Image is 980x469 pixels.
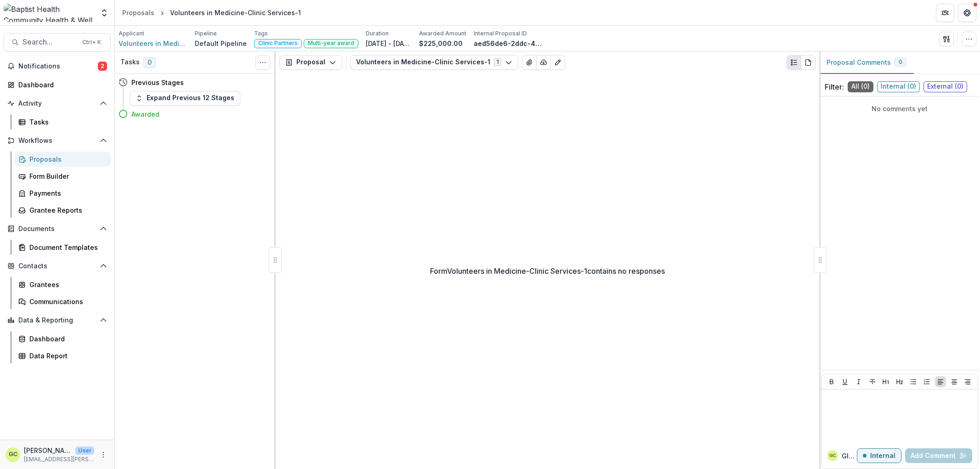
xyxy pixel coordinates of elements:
a: Payments [15,186,111,201]
div: Proposals [122,8,154,17]
button: Bold [826,376,837,387]
p: $225,000.00 [419,39,463,48]
button: Search... [4,33,111,51]
a: Form Builder [15,169,111,184]
span: Search... [23,38,77,46]
a: Tasks [15,114,111,130]
span: External ( 0 ) [923,81,967,92]
button: PDF view [801,55,816,70]
button: Underline [839,376,850,387]
button: Open Data & Reporting [4,313,111,328]
p: Awarded Amount [419,29,466,38]
p: [DATE] - [DATE] [366,39,412,48]
div: Data Report [29,351,103,361]
a: Communications [15,294,111,309]
a: Document Templates [15,240,111,255]
p: Form Volunteers in Medicine-Clinic Services-1 contains no responses [430,266,665,277]
button: Edit as form [550,55,565,70]
p: Filter: [825,81,844,92]
p: Internal Proposal ID [474,29,527,38]
button: Expand Previous 12 Stages [130,91,240,106]
button: Open Contacts [4,259,111,273]
div: Dashboard [18,80,103,90]
p: Pipeline [195,29,217,38]
a: Data Report [15,348,111,363]
a: Proposals [119,6,158,19]
button: Proposal Comments [819,51,914,74]
a: Dashboard [4,77,111,92]
p: Applicant [119,29,144,38]
img: Baptist Health Community Health & Well Being logo [4,4,94,22]
p: User [75,446,94,455]
span: 0 [899,59,902,65]
a: Volunteers in Medicine [GEOGRAPHIC_DATA], Inc. [119,39,187,48]
div: Payments [29,188,103,198]
button: Strike [867,376,878,387]
h3: Tasks [120,58,140,66]
button: Align Center [949,376,960,387]
div: Grantees [29,280,103,289]
button: Internal [857,448,901,463]
div: Ctrl + K [80,37,103,47]
button: Open Workflows [4,133,111,148]
button: Partners [936,4,954,22]
h4: Awarded [131,109,159,119]
div: Form Builder [29,171,103,181]
div: Volunteers in Medicine-Clinic Services-1 [170,8,301,17]
button: More [98,449,109,460]
a: Grantee Reports [15,203,111,218]
button: Bullet List [908,376,919,387]
p: [EMAIL_ADDRESS][PERSON_NAME][DOMAIN_NAME] [24,455,94,463]
span: 0 [143,57,156,68]
button: Get Help [958,4,976,22]
nav: breadcrumb [119,6,305,19]
span: Clinic Partners [258,40,298,46]
p: [PERSON_NAME] [24,446,72,455]
span: Documents [18,225,96,233]
button: Heading 1 [880,376,891,387]
button: Proposal [279,55,342,70]
div: Document Templates [29,243,103,252]
div: Communications [29,297,103,306]
div: Tasks [29,117,103,127]
button: Add Comment [905,448,972,463]
p: Default Pipeline [195,39,247,48]
p: Internal [870,452,895,460]
div: Dashboard [29,334,103,344]
span: Contacts [18,262,96,270]
div: Glenwood Charles [9,452,17,458]
button: Ordered List [921,376,932,387]
span: Workflows [18,137,96,145]
button: Open Activity [4,96,111,111]
span: 2 [98,62,107,71]
span: Data & Reporting [18,316,96,324]
button: Align Right [962,376,973,387]
div: Proposals [29,154,103,164]
button: Heading 2 [894,376,905,387]
a: Proposals [15,152,111,167]
button: View Attached Files [522,55,537,70]
h4: Previous Stages [131,78,184,87]
span: All ( 0 ) [848,81,873,92]
button: Open entity switcher [98,4,111,22]
a: Grantees [15,277,111,292]
button: Plaintext view [787,55,801,70]
p: aed56de6-2ddc-4701-90ab-570ce1cb3aa2 [474,39,543,48]
a: Dashboard [15,331,111,346]
button: Notifications2 [4,59,111,73]
span: Internal ( 0 ) [877,81,920,92]
p: No comments yet [825,104,974,113]
div: Grantee Reports [29,205,103,215]
div: Glenwood Charles [829,453,836,458]
button: Volunteers in Medicine-Clinic Services-11 [350,55,518,70]
button: Open Documents [4,221,111,236]
span: Notifications [18,62,98,70]
p: Glenwood C [842,451,857,461]
button: Toggle View Cancelled Tasks [255,55,270,70]
p: Tags [254,29,268,38]
span: Multi-year award [308,40,354,46]
span: Activity [18,100,96,107]
button: Align Left [935,376,946,387]
p: Duration [366,29,389,38]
